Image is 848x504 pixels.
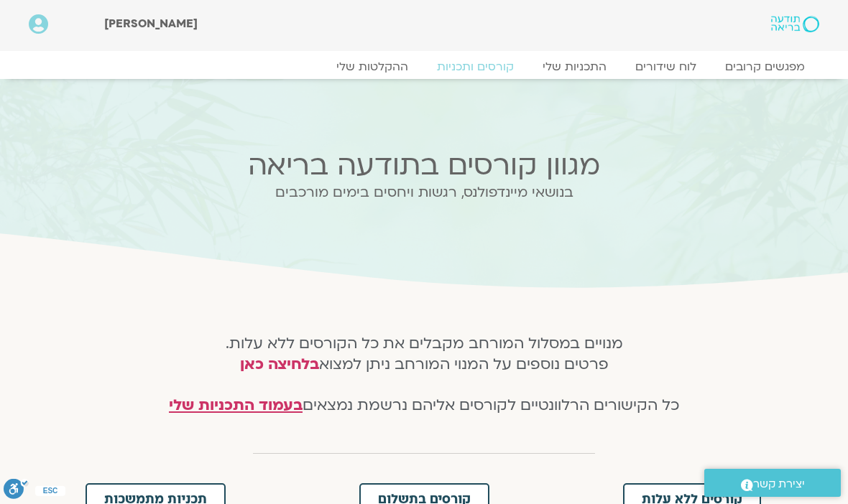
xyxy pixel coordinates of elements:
a: התכניות שלי [528,60,621,74]
a: בעמוד התכניות שלי [169,395,303,416]
span: יצירת קשר [753,475,805,494]
h2: מגוון קורסים בתודעה בריאה [142,149,706,182]
a: קורסים ותכניות [423,60,528,74]
h4: מנויים במסלול המורחב מקבלים את כל הקורסים ללא עלות. פרטים נוספים על המנוי המורחב ניתן למצוא כל הק... [152,334,696,416]
span: [PERSON_NAME] [104,16,198,32]
h2: בנושאי מיינדפולנס, רגשות ויחסים בימים מורכבים [142,185,706,200]
a: בלחיצה כאן [240,354,319,375]
nav: Menu [29,60,819,74]
a: ההקלטות שלי [322,60,423,74]
a: יצירת קשר [704,469,841,497]
a: לוח שידורים [621,60,711,74]
a: מפגשים קרובים [711,60,819,74]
